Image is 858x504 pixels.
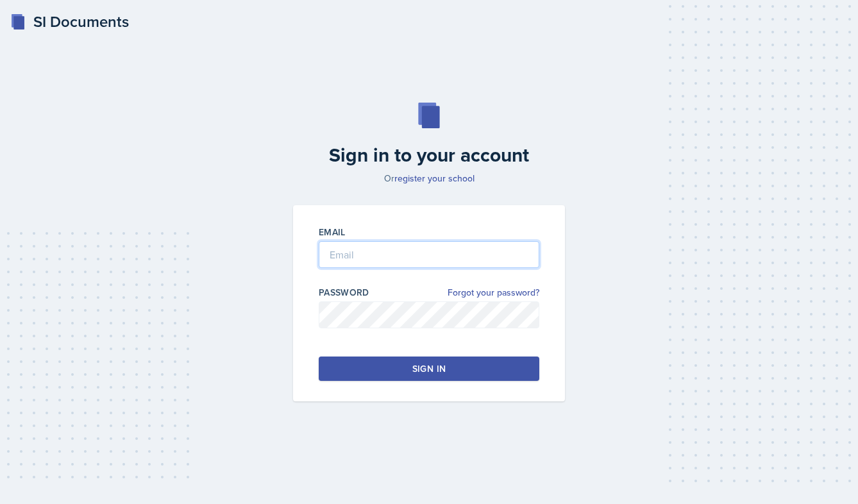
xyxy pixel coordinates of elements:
[412,362,446,375] div: Sign in
[285,172,573,185] p: Or
[448,286,539,299] a: Forgot your password?
[319,357,539,381] button: Sign in
[319,226,346,239] label: Email
[285,144,573,167] h2: Sign in to your account
[319,286,369,299] label: Password
[319,241,539,268] input: Email
[394,172,475,185] a: register your school
[10,10,129,33] a: SI Documents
